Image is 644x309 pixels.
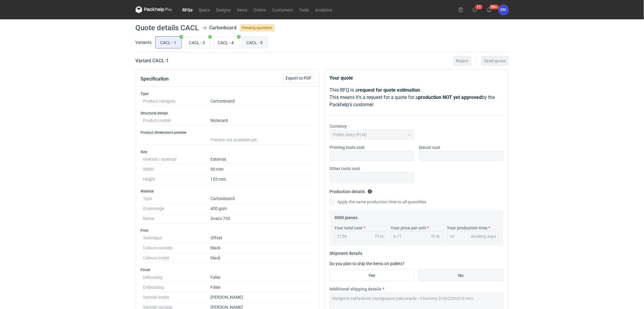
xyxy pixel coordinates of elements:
dd: Cartonboard [211,96,312,106]
label: Your price per unit [391,225,426,231]
dd: 400 gsm [211,204,312,214]
dd: 153 mm [211,174,312,184]
span: Pending quotation [240,24,275,31]
a: Designs [213,6,234,13]
dt: Embossing [143,282,211,292]
dd: False [211,272,312,282]
label: Other tools cost [330,166,360,172]
div: working days [471,233,496,239]
a: Analytics [312,6,335,13]
dt: Height [143,174,211,184]
dd: Cartonboard [211,194,312,204]
button: 99+ [484,5,494,15]
span: Reject [456,59,469,63]
dt: Colours inside [143,253,211,263]
dt: Colours outside [143,243,211,253]
a: Items [234,6,251,13]
dt: Technique [143,233,211,243]
p: This RFQ is a . This means it's a request for a quote for a by the Packhelp's customer. [330,87,504,108]
label: Currency [330,123,347,129]
button: Export to PDF [283,73,315,83]
legend: Production details [330,187,372,194]
dt: Debossing [143,272,211,282]
button: EM [499,5,509,15]
div: Cartonboard [210,24,237,31]
label: CACL - 5 [242,36,268,48]
label: Diecut cost [419,144,441,150]
dt: Internal / external [143,154,211,164]
a: Customers [269,6,296,13]
h3: Finish [141,268,315,272]
dt: Type [143,194,211,204]
strong: production NOT yet approved [418,94,482,100]
legend: Shipment details [330,248,362,256]
dd: Ovaro 755 [211,214,312,224]
label: Apply the same production time to all quantities [330,199,427,205]
div: PLN [375,233,384,239]
a: Specs [196,6,213,13]
dd: False [211,282,312,292]
h3: Print [141,228,315,233]
legend: 3000 pieces [335,213,358,220]
div: Ewelina Macek [499,5,509,15]
h2: Variant CACL - 1 [136,57,169,64]
button: 11 [470,5,480,15]
dd: Offset [211,233,312,243]
h1: Quote details CACL [136,24,199,31]
dt: Name [143,214,211,224]
dt: Varnish inside [143,292,211,302]
dt: Width [143,164,211,174]
label: CACL - 3 [184,36,210,48]
dt: Product model [143,116,211,126]
dd: black [211,243,312,253]
dd: 90 mm [211,164,312,174]
dd: black [211,253,312,263]
button: Specification [141,72,169,86]
svg: Packhelp Pro [136,6,172,13]
button: Reject [454,56,471,66]
label: Additional shipping details [330,286,381,292]
h3: Material [141,189,315,194]
dt: Product category [143,96,211,106]
strong: Your quote [330,75,353,81]
dt: Grammage [143,204,211,214]
strong: request for quote estimation [358,87,420,93]
h3: Size [141,150,315,154]
label: Do you plan to ship the items on pallets? [330,261,405,266]
button: Send quote [481,56,509,66]
h3: Type [141,91,315,96]
a: Orders [251,6,269,13]
h3: Structural design [141,111,315,116]
label: Variants: [136,39,153,45]
dd: External [211,154,312,164]
label: Your total cost [335,225,363,231]
a: RFQs [180,6,196,13]
label: Printing tools cost [330,144,365,150]
label: CACL - 4 [213,36,239,48]
span: Preview not available yet. [211,137,258,142]
a: Tools [296,6,312,13]
dd: [PERSON_NAME] [211,292,312,302]
div: PLN [432,233,440,239]
dd: Notecard [211,116,312,126]
span: Send quote [484,59,506,63]
h3: Product dimensions preview [141,130,315,135]
span: Export to PDF [286,76,312,80]
label: Your production time [447,225,488,231]
label: CACL - 1 [155,36,182,48]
